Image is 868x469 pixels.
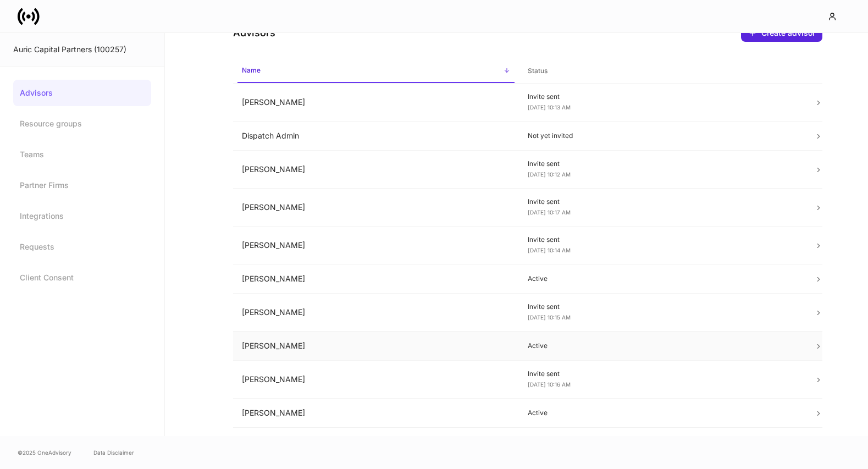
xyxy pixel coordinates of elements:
button: Create advisor [741,24,822,42]
span: [DATE] 10:16 AM [528,381,571,388]
a: Resource groups [13,111,151,137]
p: Invite sent [528,302,797,311]
span: [DATE] 10:14 AM [528,247,571,253]
td: [PERSON_NAME] [233,189,519,227]
a: Integrations [13,203,151,229]
a: Partner Firms [13,172,151,198]
a: Data Disclaimer [93,448,134,457]
p: Active [528,341,797,350]
span: Name [237,59,515,83]
p: Invite sent [528,197,797,206]
div: Create advisor [761,27,815,38]
td: [PERSON_NAME] [233,332,519,361]
span: © 2025 OneAdvisory [18,448,71,457]
td: [PERSON_NAME] [233,399,519,428]
p: Invite sent [528,159,797,168]
div: Auric Capital Partners (100257) [13,44,151,55]
span: [DATE] 10:17 AM [528,209,571,216]
h4: Advisors [233,26,275,40]
p: Active [528,274,797,283]
a: Client Consent [13,264,151,291]
a: Advisors [13,80,151,106]
p: Not yet invited [528,131,797,140]
span: Status [523,60,801,82]
td: [PERSON_NAME] [233,84,519,122]
p: Active [528,409,797,417]
span: [DATE] 10:12 AM [528,171,571,178]
h6: Name [242,65,261,75]
a: Teams [13,141,151,168]
h6: Status [528,65,548,76]
p: Invite sent [528,235,797,244]
a: Requests [13,234,151,260]
td: [PERSON_NAME] [233,294,519,332]
td: [PERSON_NAME] [233,264,519,294]
td: [PERSON_NAME] [233,428,519,466]
td: [PERSON_NAME] [233,361,519,399]
p: Invite sent [528,369,797,378]
span: [DATE] 10:15 AM [528,314,571,321]
td: [PERSON_NAME] [233,151,519,189]
td: Dispatch Admin [233,122,519,151]
span: [DATE] 10:13 AM [528,104,571,111]
p: Invite sent [528,92,797,101]
td: [PERSON_NAME] [233,227,519,264]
